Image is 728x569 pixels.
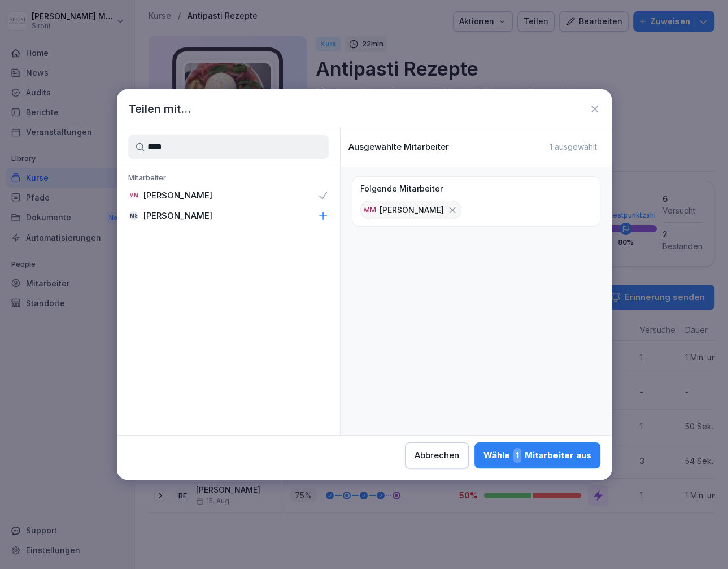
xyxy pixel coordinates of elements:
[360,184,443,194] p: Folgende Mitarbeiter
[513,448,521,463] span: 1
[483,448,591,463] div: Wähle Mitarbeiter aus
[415,449,459,462] div: Abbrechen
[117,173,340,185] p: Mitarbeiter
[143,210,212,221] p: [PERSON_NAME]
[129,211,138,220] div: MS
[405,442,469,468] button: Abbrechen
[143,190,212,201] p: [PERSON_NAME]
[474,442,600,468] button: Wähle1Mitarbeiter aus
[380,204,444,216] p: [PERSON_NAME]
[128,101,191,118] h1: Teilen mit...
[129,191,138,200] div: MM
[364,204,376,216] div: MM
[550,142,597,152] p: 1 ausgewählt
[348,142,449,152] p: Ausgewählte Mitarbeiter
